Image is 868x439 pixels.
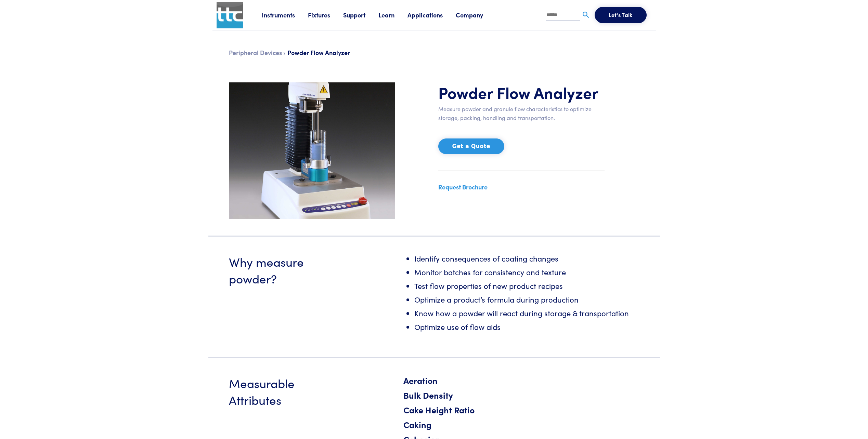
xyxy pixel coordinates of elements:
[438,82,605,102] h1: Powder Flow Analyzer
[343,11,378,19] a: Support
[229,253,325,287] h3: Why measure powder?
[414,321,639,335] li: Optimize use of flow aids
[403,418,605,430] h5: Caking
[403,374,605,386] h5: Aeration
[414,294,639,308] li: Optimize a product’s formula during production
[287,48,350,57] span: Powder Flow Analyzer
[438,138,504,154] button: Get a Quote
[308,11,343,19] a: Fixtures
[229,82,395,219] img: powder-flow-analyzer-full-instrument.jpg
[229,48,285,57] a: Peripheral Devices ›
[378,11,407,19] a: Learn
[414,253,639,267] li: Identify consequences of coating changes
[403,404,605,416] h5: Cake Height Ratio
[217,2,243,28] img: ttc_logo_1x1_v1.0.png
[262,11,308,19] a: Instruments
[438,105,605,122] p: Measure powder and granule flow characteristics to optimize storage, packing, handling and transp...
[414,280,639,294] li: Test flow properties of new product recipes
[414,308,639,321] li: Know how a powder will react during storage & transportation
[595,7,647,23] button: Let's Talk
[438,183,488,191] a: Request Brochure
[407,11,456,19] a: Applications
[229,374,325,408] h3: Measurable Attributes
[456,11,496,19] a: Company
[403,389,605,401] h5: Bulk Density
[414,267,639,280] li: Monitor batches for consistency and texture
